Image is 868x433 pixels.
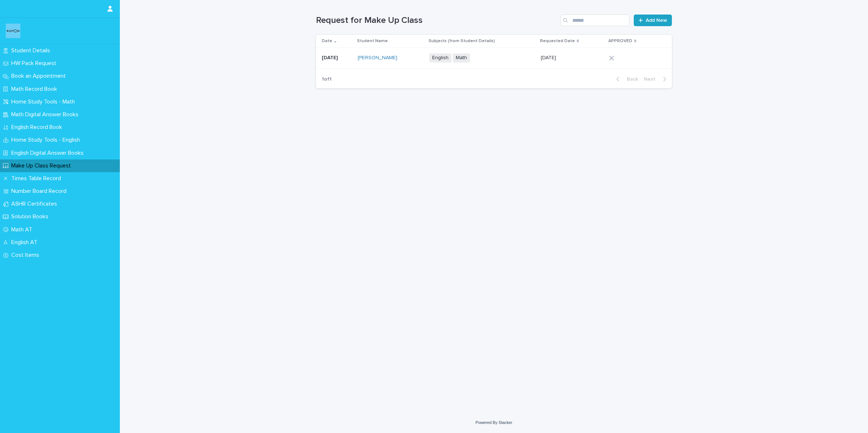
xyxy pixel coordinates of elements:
[453,53,470,62] span: Math
[634,15,672,26] a: Add New
[8,111,84,118] p: Math Digital Answer Books
[322,55,352,61] p: [DATE]
[475,420,512,425] a: Powered By Stacker
[429,53,451,62] span: English
[641,76,672,82] button: Next
[316,15,557,26] h1: Request for Make Up Class
[540,37,575,45] p: Requested Date
[8,137,86,143] p: Home Study Tools - English
[560,15,629,26] input: Search
[357,37,388,45] p: Student Name
[8,73,72,80] p: Book an Appointment
[8,162,77,169] p: Make Up Class Request
[6,24,20,38] img: o6XkwfS7S2qhyeB9lxyF
[8,188,72,195] p: Number Board Record
[322,37,332,45] p: Date
[8,213,54,220] p: Solution Books
[8,98,81,105] p: Home Study Tools - Math
[541,53,557,61] p: [DATE]
[8,86,63,93] p: Math Record Book
[316,70,337,88] p: 1 of 1
[429,37,495,45] p: Subjects (from Student Details)
[611,76,641,82] button: Back
[622,77,638,82] span: Back
[646,18,667,23] span: Add New
[8,239,43,246] p: English AT
[8,124,68,131] p: English Record Book
[8,60,62,67] p: HW Pack Request
[8,226,38,233] p: Math AT
[8,47,56,54] p: Student Details
[316,48,672,69] tr: [DATE][PERSON_NAME] EnglishMath[DATE][DATE]
[644,77,660,82] span: Next
[8,150,89,157] p: English Digital Answer Books
[358,55,397,61] a: [PERSON_NAME]
[8,252,45,259] p: Cost Items
[8,201,63,207] p: ASHR Certificates
[8,175,67,182] p: Times Table Record
[608,37,632,45] p: APPROVED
